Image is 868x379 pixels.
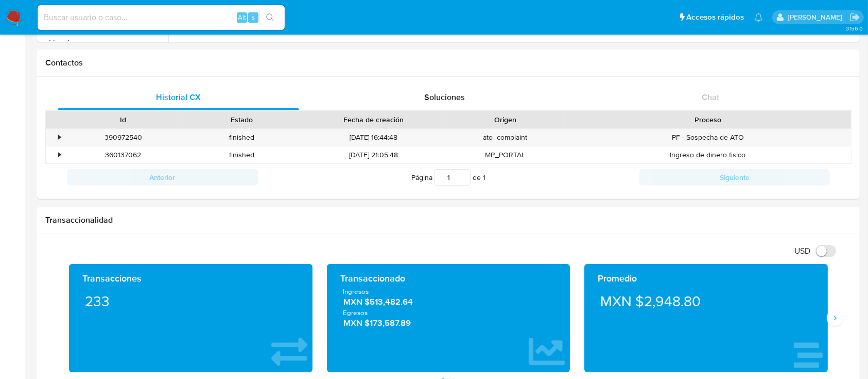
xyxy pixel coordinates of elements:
div: ato_complaint [446,129,565,146]
a: Notificaciones [754,13,763,22]
a: Salir [849,12,860,23]
span: s [252,12,255,22]
span: Accesos rápidos [686,12,744,23]
button: search-icon [259,10,281,25]
div: Id [71,114,176,125]
span: 1 [483,172,485,183]
span: Alt [238,12,246,22]
div: [DATE] 21:05:48 [301,146,446,163]
button: Anterior [67,169,258,186]
button: Siguiente [639,169,830,186]
div: finished [183,146,302,163]
input: Buscar usuario o caso... [38,11,285,24]
div: Estado [190,114,294,125]
div: • [58,150,61,160]
h1: Contactos [45,58,852,68]
div: Ingreso de dinero fisico [565,146,851,163]
div: [DATE] 16:44:48 [301,129,446,146]
div: PF - Sospecha de ATO [565,129,851,146]
div: Fecha de creación [308,114,439,125]
span: Soluciones [424,91,465,103]
span: Página de [411,169,485,186]
span: Historial CX [156,91,201,103]
div: MP_PORTAL [446,146,565,163]
p: alan.cervantesmartinez@mercadolibre.com.mx [788,12,846,22]
span: 3.156.0 [846,24,863,32]
div: finished [183,129,302,146]
div: Proceso [572,114,844,125]
h1: Transaccionalidad [45,215,852,225]
div: 390972540 [64,129,183,146]
div: Origen [453,114,558,125]
div: 360137062 [64,146,183,163]
div: • [58,133,61,142]
span: Chat [702,91,719,103]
